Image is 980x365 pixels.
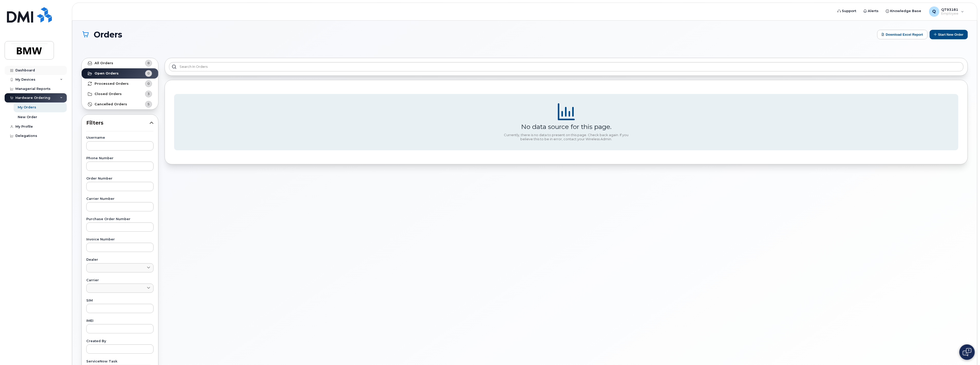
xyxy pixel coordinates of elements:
input: Search in orders [169,62,964,71]
div: Currently, there is no data to present on this page. Check back again. If you believe this to be ... [502,133,630,141]
a: All Orders8 [82,58,158,68]
span: 0 [147,71,150,76]
span: Filters [86,119,149,127]
label: Invoice Number [86,238,154,241]
strong: Processed Orders [95,82,129,86]
label: Created By [86,340,154,343]
span: 8 [147,61,150,65]
div: No data source for this page. [521,123,611,130]
label: Carrier [86,279,154,282]
span: 3 [147,91,150,96]
span: Orders [94,30,122,39]
label: Carrier Number [86,197,154,201]
strong: Closed Orders [95,92,122,96]
a: Processed Orders0 [82,79,158,89]
strong: All Orders [95,61,113,65]
label: Order Number [86,177,154,180]
label: Dealer [86,258,154,261]
span: 0 [147,81,150,86]
label: SIM [86,299,154,302]
strong: Cancelled Orders [95,102,127,106]
a: Closed Orders3 [82,89,158,99]
a: Cancelled Orders5 [82,99,158,109]
strong: Open Orders [95,71,119,76]
label: Username [86,136,154,139]
span: 5 [147,102,150,107]
label: Phone Number [86,157,154,160]
a: Open Orders0 [82,68,158,79]
img: Open chat [963,348,972,356]
label: IMEI [86,319,154,323]
button: Download Excel Report [877,30,928,39]
button: Start New Order [930,30,968,39]
label: ServiceNow Task [86,360,154,363]
label: Purchase Order Number [86,218,154,221]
